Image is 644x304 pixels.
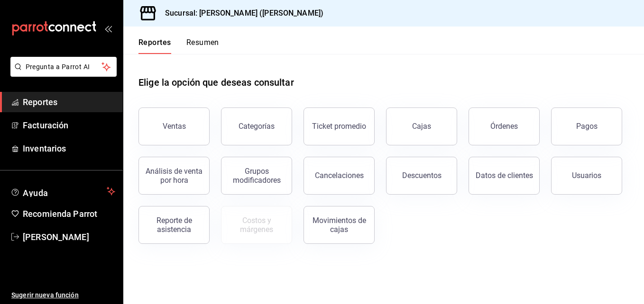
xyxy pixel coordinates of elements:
[186,38,219,54] button: Resumen
[104,25,112,32] button: open_drawer_menu
[304,206,375,244] button: Movimientos de cajas
[221,206,292,244] button: Contrata inventarios para ver este reporte
[138,75,294,89] h1: Elige la opción que deseas consultar
[239,122,275,131] div: Categorías
[138,157,210,195] button: Análisis de venta por hora
[23,120,68,130] font: Facturación
[469,157,540,195] button: Datos de clientes
[7,69,117,79] a: Pregunta a Parrot AI
[221,107,292,145] button: Categorías
[402,171,442,180] div: Descuentos
[312,122,366,131] div: Ticket promedio
[490,122,518,131] div: Órdenes
[386,107,457,145] a: Cajas
[221,157,292,195] button: Grupos modificadores
[11,291,79,299] font: Sugerir nueva función
[227,216,286,234] div: Costos y márgenes
[310,216,368,234] div: Movimientos de cajas
[227,167,286,185] div: Grupos modificadores
[576,122,598,131] div: Pagos
[304,107,375,145] button: Ticket promedio
[145,167,203,185] div: Análisis de venta por hora
[551,157,622,195] button: Usuarios
[138,206,210,244] button: Reporte de asistencia
[23,232,89,242] font: [PERSON_NAME]
[304,157,375,195] button: Cancelaciones
[138,38,219,54] div: Pestañas de navegación
[157,8,323,19] h3: Sucursal: [PERSON_NAME] ([PERSON_NAME])
[386,157,457,195] button: Descuentos
[23,186,103,197] span: Ayuda
[26,62,102,72] span: Pregunta a Parrot AI
[412,121,432,132] div: Cajas
[572,171,601,180] div: Usuarios
[476,171,533,180] div: Datos de clientes
[315,171,364,180] div: Cancelaciones
[469,107,540,145] button: Órdenes
[145,216,203,234] div: Reporte de asistencia
[551,107,622,145] button: Pagos
[23,143,66,153] font: Inventarios
[23,209,97,219] font: Recomienda Parrot
[23,97,57,107] font: Reportes
[163,122,186,131] div: Ventas
[138,38,171,47] font: Reportes
[138,107,210,145] button: Ventas
[10,57,117,77] button: Pregunta a Parrot AI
